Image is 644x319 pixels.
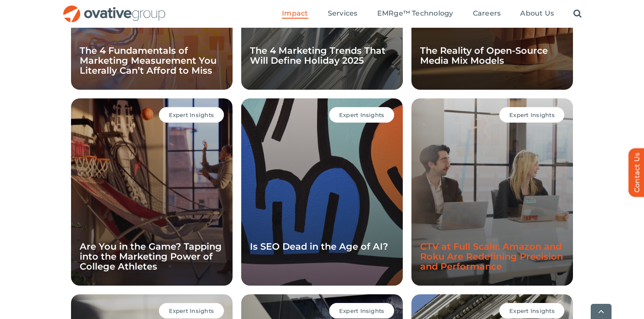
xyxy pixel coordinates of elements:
span: EMRge™ Technology [377,9,453,18]
span: Services [328,9,358,18]
a: The 4 Fundamentals of Marketing Measurement You Literally Can’t Afford to Miss [80,45,217,76]
a: Impact [282,9,308,19]
span: Impact [282,9,308,18]
a: About Us [520,9,554,19]
span: About Us [520,9,554,18]
a: EMRge™ Technology [377,9,453,19]
a: Services [328,9,358,19]
a: CTV at Full Scale: Amazon and Roku Are Redefining Precision and Performance [420,241,563,272]
a: Careers [473,9,501,19]
a: Search [573,9,582,19]
a: Is SEO Dead in the Age of AI? [250,241,388,252]
span: Careers [473,9,501,18]
a: The Reality of Open-Source Media Mix Models [420,45,548,66]
a: OG_Full_horizontal_RGB [62,4,166,13]
a: Are You in the Game? Tapping into the Marketing Power of College Athletes [80,241,222,272]
a: The 4 Marketing Trends That Will Define Holiday 2025 [250,45,385,66]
